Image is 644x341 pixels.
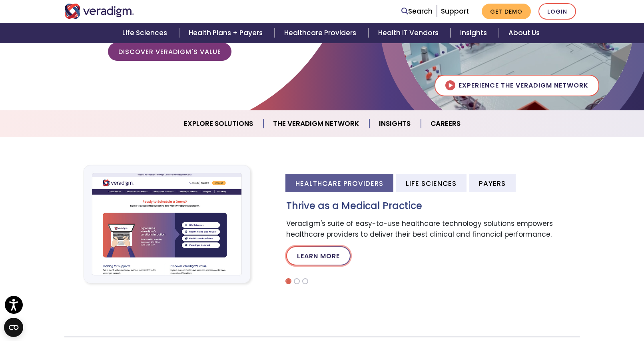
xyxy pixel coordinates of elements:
a: Search [401,6,433,17]
li: Life Sciences [396,174,467,192]
a: Insights [369,114,421,134]
a: Explore Solutions [174,114,263,134]
iframe: Drift Chat Widget [490,283,634,331]
a: Healthcare Providers [275,23,368,43]
li: Healthcare Providers [285,174,393,192]
a: Login [538,3,576,20]
a: Get Demo [482,4,531,19]
a: Insights [451,23,499,43]
a: Health IT Vendors [369,23,451,43]
h3: Thrive as a Medical Practice [286,200,580,212]
img: Veradigm logo [64,4,134,19]
a: Life Sciences [113,23,179,43]
a: About Us [499,23,549,43]
a: Careers [421,114,470,134]
a: Health Plans + Payers [179,23,275,43]
li: Payers [469,174,516,192]
a: Discover Veradigm's Value [108,42,231,61]
a: Learn More [286,246,351,265]
a: Support [441,6,469,16]
p: Veradigm's suite of easy-to-use healthcare technology solutions empowers healthcare providers to ... [286,218,580,240]
button: Open CMP widget [4,318,23,337]
a: The Veradigm Network [263,114,369,134]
